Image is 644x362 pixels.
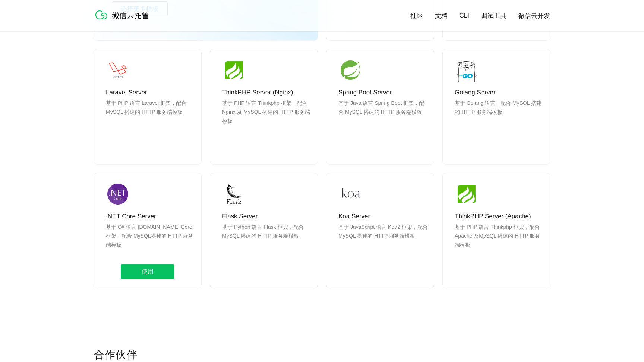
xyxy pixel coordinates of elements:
[481,12,506,20] a: 调试工具
[338,222,428,258] p: 基于 JavaScript 语言 Koa2 框架，配合 MySQL 搭建的 HTTP 服务端模板
[338,88,428,97] p: Spring Boot Server
[222,99,312,134] p: 基于 PHP 语言 Thinkphp 框架，配合 Nginx 及 MySQL 搭建的 HTTP 服务端模板
[338,99,428,134] p: 基于 Java 语言 Spring Boot 框架，配合 MySQL 搭建的 HTTP 服务端模板
[106,212,195,221] p: .NET Core Server
[518,12,550,20] a: 微信云开发
[338,212,428,221] p: Koa Server
[460,12,469,19] a: CLI
[455,222,544,258] p: 基于 PHP 语言 Thinkphp 框架，配合 Apache 及MySQL 搭建的 HTTP 服务端模板
[121,264,174,279] span: 使用
[94,7,154,22] img: 微信云托管
[94,17,154,24] a: 微信云托管
[222,222,312,258] p: 基于 Python 语言 Flask 框架，配合 MySQL 搭建的 HTTP 服务端模板
[222,88,312,97] p: ThinkPHP Server (Nginx)
[106,88,195,97] p: Laravel Server
[106,99,195,134] p: 基于 PHP 语言 Laravel 框架，配合 MySQL 搭建的 HTTP 服务端模板
[106,222,195,258] p: 基于 C# 语言 [DOMAIN_NAME] Core 框架，配合 MySQL搭建的 HTTP 服务端模板
[222,212,312,221] p: Flask Server
[455,88,544,97] p: Golang Server
[455,212,544,221] p: ThinkPHP Server (Apache)
[435,12,448,20] a: 文档
[410,12,423,20] a: 社区
[455,99,544,134] p: 基于 Golang 语言，配合 MySQL 搭建的 HTTP 服务端模板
